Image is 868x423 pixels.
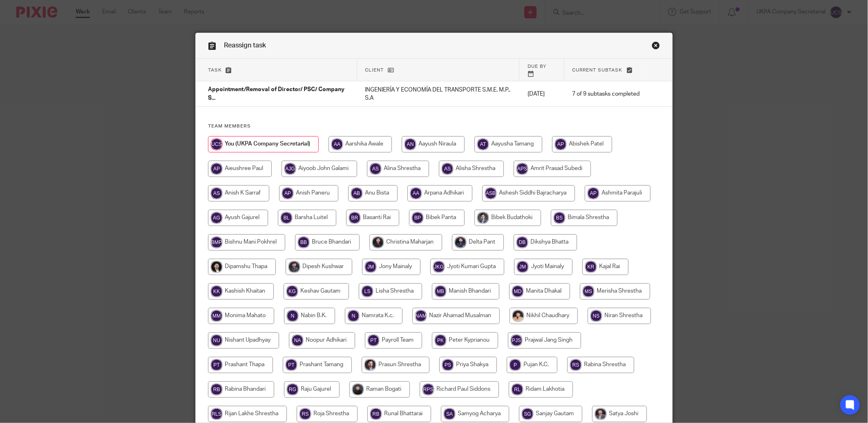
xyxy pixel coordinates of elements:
span: Appointment/Removal of Director/ PSC/ Company S... [208,87,345,101]
td: 7 of 9 subtasks completed [564,81,648,107]
h4: Team members [208,123,660,130]
span: Client [365,68,384,72]
span: Due by [528,64,546,69]
span: Reassign task [224,42,266,49]
span: Task [208,68,222,72]
span: Current subtask [573,68,623,72]
p: [DATE] [528,90,556,98]
a: Close this dialog window [652,41,660,52]
p: INGENIERÍA Y ECONOMÍA DEL TRANSPORTE S.M.E. M.P., S.A [365,86,511,103]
